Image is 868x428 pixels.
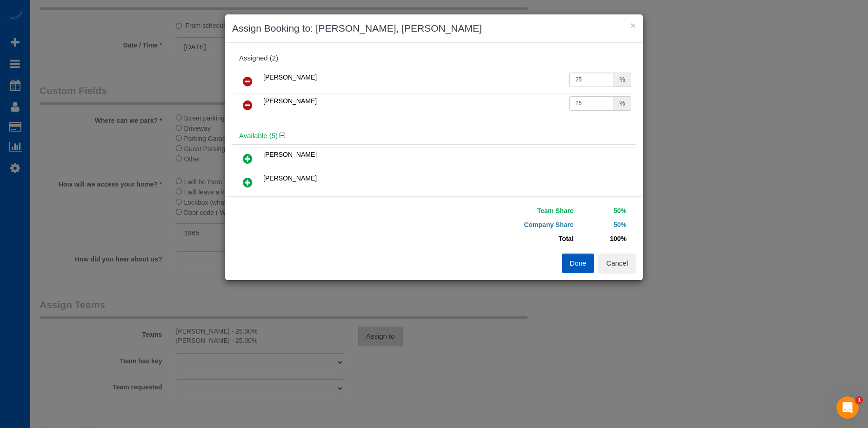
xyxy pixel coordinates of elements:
span: 1 [855,396,863,404]
span: [PERSON_NAME] [263,74,317,81]
td: 100% [576,232,629,246]
h3: Assign Booking to: [PERSON_NAME], [PERSON_NAME] [232,21,636,35]
td: Total [441,232,576,246]
span: [PERSON_NAME] [263,97,317,105]
td: 50% [576,204,629,218]
td: 50% [576,218,629,232]
iframe: Intercom live chat [836,396,859,419]
button: Cancel [598,254,636,273]
div: % [614,96,631,111]
div: % [614,73,631,87]
button: Done [562,254,594,273]
td: Company Share [441,218,576,232]
h4: Available (5) [239,132,629,140]
td: Team Share [441,204,576,218]
button: × [630,20,636,30]
div: Assigned (2) [239,54,629,62]
span: [PERSON_NAME] [263,174,317,182]
span: [PERSON_NAME] [263,151,317,158]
